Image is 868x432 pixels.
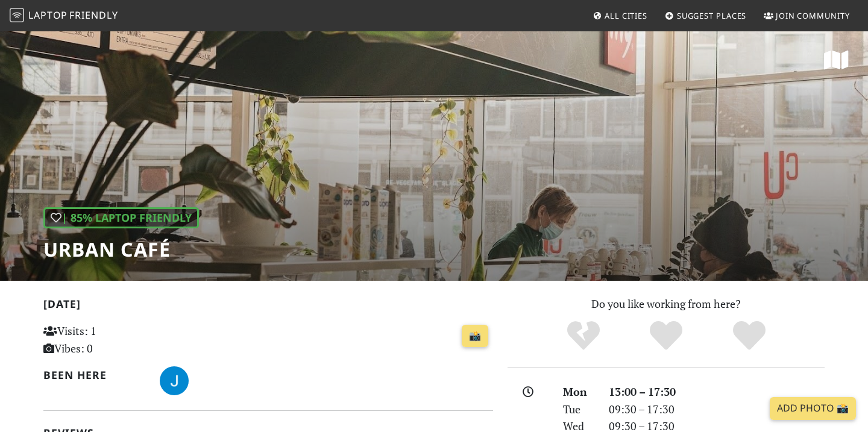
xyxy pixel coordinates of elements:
span: Join Community [776,10,850,21]
div: Mon [556,383,602,401]
a: 📸 [462,325,488,348]
span: Jesse H [160,372,189,387]
a: Join Community [759,5,855,27]
span: Friendly [69,8,118,22]
h2: Been here [43,369,145,381]
div: | 85% Laptop Friendly [43,207,199,228]
a: Suggest Places [660,5,752,27]
p: Visits: 1 Vibes: 0 [43,322,184,357]
div: Definitely! [708,319,791,352]
div: 13:00 – 17:30 [602,383,832,401]
div: No [542,319,625,352]
p: Do you like working from here? [508,295,825,313]
h2: [DATE] [43,298,493,315]
span: Laptop [28,8,68,22]
img: LaptopFriendly [10,8,24,22]
a: All Cities [588,5,652,27]
span: All Cities [605,10,647,21]
h1: Urban Café [43,238,199,261]
div: Yes [624,319,708,352]
a: Add Photo 📸 [770,397,856,420]
img: 3698-jesse.jpg [160,366,189,395]
div: 09:30 – 17:30 [602,401,832,418]
span: Suggest Places [677,10,747,21]
div: Tue [556,401,602,418]
a: LaptopFriendly LaptopFriendly [10,5,118,27]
